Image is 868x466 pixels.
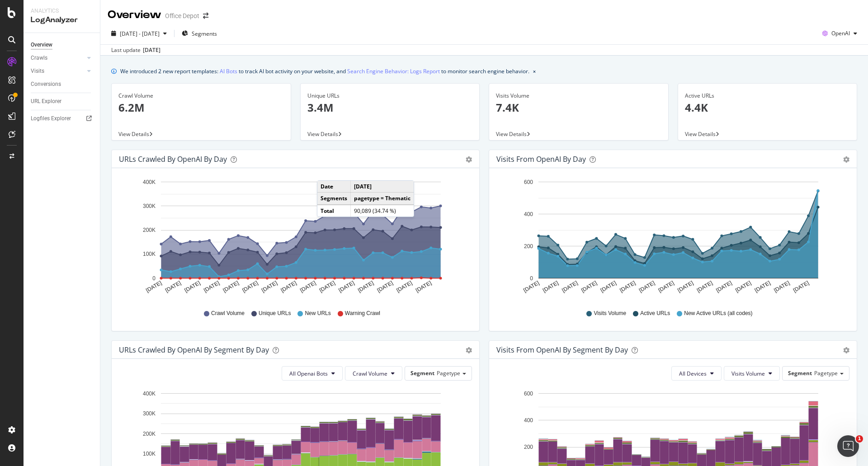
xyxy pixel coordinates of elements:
div: Visits Volume [496,92,661,100]
text: 200 [524,444,533,451]
span: New URLs [305,310,330,317]
span: Warning Crawl [345,310,380,317]
text: 600 [524,179,533,185]
div: We introduced 2 new report templates: to track AI bot activity on your website, and to monitor se... [120,66,529,76]
button: All Openai Bots [282,366,343,381]
td: Date [317,181,351,193]
text: [DATE] [542,280,560,294]
div: gear [466,347,472,353]
span: Crawl Volume [353,370,387,377]
text: 200K [143,227,156,233]
text: [DATE] [184,280,202,294]
text: [DATE] [715,280,733,294]
div: Visits [31,66,44,76]
text: 300K [143,203,156,209]
text: [DATE] [145,280,163,294]
text: [DATE] [241,280,259,294]
div: Analytics [31,7,93,15]
span: New Active URLs (all codes) [684,310,752,317]
text: [DATE] [260,280,278,294]
p: 4.4K [685,100,850,115]
span: View Details [307,130,338,138]
text: [DATE] [773,280,791,294]
span: Pagetype [814,369,838,377]
p: 6.2M [118,100,284,115]
span: Segment [788,369,812,377]
a: Visits [31,66,85,76]
span: OpenAI [831,29,850,37]
div: info banner [111,66,857,76]
div: URLs Crawled by OpenAI by day [119,155,227,164]
button: All Devices [671,366,722,381]
div: Active URLs [685,92,850,100]
div: Crawls [31,53,47,63]
div: Unique URLs [307,92,473,100]
text: 100K [143,251,156,258]
text: 200K [143,431,156,437]
text: [DATE] [203,280,221,294]
a: Search Engine Behavior: Logs Report [347,66,440,76]
div: Crawl Volume [118,92,284,100]
text: 100K [143,451,156,457]
div: gear [843,156,849,163]
span: View Details [118,130,149,138]
div: gear [843,347,849,353]
button: Visits Volume [724,366,780,381]
text: [DATE] [561,280,579,294]
text: [DATE] [676,280,694,294]
a: Overview [31,40,94,50]
text: [DATE] [599,280,618,294]
a: URL Explorer [31,97,94,106]
text: [DATE] [734,280,752,294]
span: 1 [856,435,863,442]
span: All Devices [679,370,707,377]
text: [DATE] [696,280,714,294]
div: A chart. [496,175,846,301]
span: Unique URLs [259,310,291,317]
span: Visits Volume [594,310,626,317]
iframe: Intercom live chat [837,435,859,457]
div: Visits from OpenAI By Segment By Day [496,345,628,354]
text: 0 [530,275,533,282]
td: Total [317,205,351,217]
text: [DATE] [522,280,540,294]
text: 600 [524,391,533,397]
text: 400K [143,391,156,397]
a: Logfiles Explorer [31,114,94,123]
div: Overview [31,40,52,50]
text: [DATE] [618,280,637,294]
div: LogAnalyzer [31,15,93,25]
div: Visits from OpenAI by day [496,155,586,164]
text: [DATE] [357,280,375,294]
a: Conversions [31,80,94,89]
button: [DATE] - [DATE] [108,26,170,41]
text: [DATE] [376,280,394,294]
text: [DATE] [299,280,317,294]
div: Last update [111,46,160,54]
td: pagetype = Thematic [351,193,414,205]
div: [DATE] [143,46,160,54]
span: Active URLs [640,310,670,317]
div: arrow-right-arrow-left [203,13,208,19]
text: 400 [524,211,533,217]
button: Crawl Volume [345,366,402,381]
td: 90,089 (34.74 %) [351,205,414,217]
p: 7.4K [496,100,661,115]
p: 3.4M [307,100,473,115]
text: [DATE] [222,280,240,294]
text: [DATE] [395,280,413,294]
span: View Details [685,130,716,138]
text: [DATE] [754,280,772,294]
td: [DATE] [351,181,414,193]
text: [DATE] [792,280,810,294]
span: Crawl Volume [211,310,245,317]
span: Visits Volume [731,370,765,377]
div: URLs Crawled by OpenAI By Segment By Day [119,345,269,354]
a: AI Bots [220,66,237,76]
svg: A chart. [119,175,469,301]
text: [DATE] [657,280,675,294]
span: Segment [410,369,434,377]
div: Overview [108,7,161,23]
text: [DATE] [415,280,433,294]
